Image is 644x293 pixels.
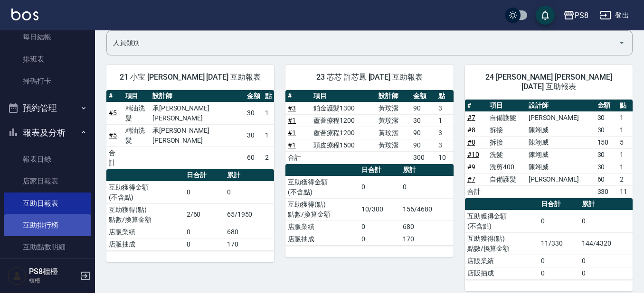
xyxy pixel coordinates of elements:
[487,148,526,161] td: 洗髮
[539,210,580,232] td: 0
[467,126,475,134] a: #8
[225,238,275,250] td: 170
[436,114,453,127] td: 1
[109,109,117,117] a: #5
[285,176,359,198] td: 互助獲得金額 (不含點)
[225,226,275,238] td: 680
[285,164,453,246] table: a dense table
[285,90,453,164] table: a dense table
[400,233,454,245] td: 170
[436,139,453,151] td: 3
[526,111,595,124] td: [PERSON_NAME]
[526,161,595,173] td: 陳翊威
[4,26,91,48] a: 每日結帳
[596,7,633,24] button: 登出
[465,100,487,112] th: #
[225,169,275,182] th: 累計
[411,127,436,139] td: 90
[476,73,621,92] span: 24 [PERSON_NAME] [PERSON_NAME] [DATE] 互助報表
[359,164,400,176] th: 日合計
[400,220,454,233] td: 680
[539,232,580,255] td: 11/330
[465,232,539,255] td: 互助獲得(點) 點數/換算金額
[465,198,633,280] table: a dense table
[359,176,400,198] td: 0
[288,117,296,124] a: #1
[4,236,91,258] a: 互助點數明細
[4,70,91,92] a: 掃碼打卡
[245,146,263,169] td: 60
[465,100,633,198] table: a dense table
[467,163,475,171] a: #9
[245,90,263,102] th: 金額
[579,232,633,255] td: 144/4320
[595,148,617,161] td: 30
[595,124,617,136] td: 30
[595,185,617,198] td: 330
[29,267,77,276] h5: PS8櫃檯
[118,73,263,82] span: 21 小宝 [PERSON_NAME] [DATE] 互助報表
[150,102,245,124] td: 承[PERSON_NAME][PERSON_NAME]
[29,276,77,285] p: 櫃檯
[595,161,617,173] td: 30
[4,148,91,170] a: 報表目錄
[487,161,526,173] td: 洗剪400
[376,114,411,127] td: 黃玟潔
[539,267,580,279] td: 0
[311,90,376,102] th: 項目
[4,120,91,145] button: 報表及分析
[436,127,453,139] td: 3
[245,124,263,146] td: 30
[285,220,359,233] td: 店販業績
[4,214,91,236] a: 互助排行榜
[579,210,633,232] td: 0
[184,238,225,250] td: 0
[436,102,453,114] td: 3
[411,139,436,151] td: 90
[376,139,411,151] td: 黃玟潔
[109,131,117,139] a: #5
[526,124,595,136] td: 陳翊威
[225,181,275,203] td: 0
[311,114,376,127] td: 蘆薈療程1200
[106,146,123,169] td: 合計
[106,90,274,169] table: a dense table
[617,124,633,136] td: 1
[263,90,274,102] th: 點
[539,255,580,267] td: 0
[245,102,263,124] td: 30
[311,127,376,139] td: 蘆薈療程1200
[285,198,359,220] td: 互助獲得(點) 點數/換算金額
[595,136,617,148] td: 150
[184,181,225,203] td: 0
[376,102,411,114] td: 黃玟潔
[311,139,376,151] td: 頭皮療程1500
[579,198,633,211] th: 累計
[559,6,592,25] button: PS8
[297,73,442,82] span: 23 芯芯 許芯鳳 [DATE] 互助報表
[526,148,595,161] td: 陳翊威
[285,90,311,102] th: #
[436,151,453,164] td: 10
[617,136,633,148] td: 5
[539,198,580,211] th: 日合計
[465,267,539,279] td: 店販抽成
[263,146,274,169] td: 2
[376,90,411,102] th: 設計師
[536,6,555,25] button: save
[225,203,275,226] td: 65/1950
[579,267,633,279] td: 0
[467,114,475,121] a: #7
[617,185,633,198] td: 11
[579,255,633,267] td: 0
[106,238,184,250] td: 店販抽成
[487,136,526,148] td: 拆接
[617,100,633,112] th: 點
[376,127,411,139] td: 黃玟潔
[123,90,150,102] th: 項目
[487,111,526,124] td: 自備護髮
[411,151,436,164] td: 300
[4,258,91,280] a: 全店業績分析表
[288,129,296,137] a: #1
[617,161,633,173] td: 1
